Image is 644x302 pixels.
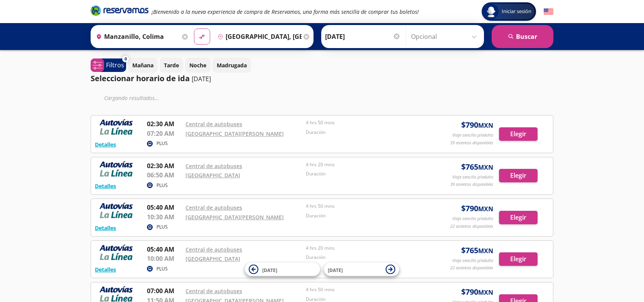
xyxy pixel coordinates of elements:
[461,245,493,256] span: $ 765
[147,245,182,254] p: 05:40 AM
[157,265,168,272] p: PLUS
[262,267,277,273] span: [DATE]
[132,61,153,69] p: Mañana
[147,170,182,180] p: 06:50 AM
[147,203,182,212] p: 05:40 AM
[152,8,419,15] em: ¡Bienvenido a la nueva experiencia de compra de Reservamos, una forma más sencilla de comprar tus...
[164,61,179,69] p: Tarde
[185,204,242,211] a: Central de autobuses
[324,263,399,276] button: [DATE]
[147,286,182,295] p: 07:00 AM
[328,267,343,273] span: [DATE]
[95,161,137,177] img: RESERVAMOS
[478,247,493,255] small: MXN
[325,27,401,46] input: Elegir Fecha
[306,161,422,168] p: 4 hrs 20 mins
[306,245,422,252] p: 4 hrs 20 mins
[185,246,242,253] a: Central de autobuses
[157,140,168,147] p: PLUS
[411,27,480,46] input: Opcional
[157,224,168,230] p: PLUS
[125,56,127,62] span: 0
[185,162,242,170] a: Central de autobuses
[185,172,240,179] a: [GEOGRAPHIC_DATA]
[147,129,182,138] p: 07:20 AM
[147,161,182,170] p: 02:30 AM
[452,132,493,138] p: Viaje sencillo p/adulto
[95,245,137,260] img: RESERVAMOS
[185,214,284,221] a: [GEOGRAPHIC_DATA][PERSON_NAME]
[212,58,251,73] button: Madrugada
[452,215,493,222] p: Viaje sencillo p/adulto
[306,254,422,261] p: Duración
[128,58,158,73] button: Mañana
[478,288,493,297] small: MXN
[104,94,159,102] em: Cargando resultados ...
[147,119,182,128] p: 02:30 AM
[217,61,247,69] p: Madrugada
[185,58,211,73] button: Noche
[450,265,493,271] p: 22 asientos disponibles
[492,25,553,48] button: Buscar
[306,286,422,293] p: 4 hrs 50 mins
[499,127,538,141] button: Elegir
[452,257,493,264] p: Viaje sencillo p/adulto
[499,211,538,224] button: Elegir
[499,169,538,182] button: Elegir
[185,255,240,262] a: [GEOGRAPHIC_DATA]
[95,140,116,148] button: Detalles
[461,286,493,298] span: $ 790
[450,140,493,146] p: 39 asientos disponibles
[91,5,148,18] a: Brand Logo
[95,203,137,218] img: RESERVAMOS
[478,121,493,130] small: MXN
[95,224,116,232] button: Detalles
[245,263,320,276] button: [DATE]
[306,212,422,219] p: Duración
[160,58,183,73] button: Tarde
[147,254,182,263] p: 10:00 AM
[306,170,422,177] p: Duración
[147,212,182,222] p: 10:30 AM
[185,120,242,128] a: Central de autobuses
[499,252,538,266] button: Elegir
[461,161,493,173] span: $ 765
[544,7,553,17] button: English
[306,119,422,126] p: 4 hrs 50 mins
[478,163,493,172] small: MXN
[185,287,242,295] a: Central de autobuses
[157,182,168,189] p: PLUS
[306,129,422,136] p: Duración
[95,286,137,302] img: RESERVAMOS
[91,5,148,16] i: Brand Logo
[478,205,493,213] small: MXN
[95,265,116,274] button: Detalles
[91,58,126,72] button: 0Filtros
[95,182,116,190] button: Detalles
[95,119,137,135] img: RESERVAMOS
[499,8,534,15] span: Iniciar sesión
[452,174,493,180] p: Viaje sencillo p/adulto
[450,181,493,188] p: 39 asientos disponibles
[461,119,493,131] span: $ 790
[106,60,124,70] p: Filtros
[93,27,180,46] input: Buscar Origen
[461,203,493,214] span: $ 790
[189,61,206,69] p: Noche
[450,223,493,230] p: 22 asientos disponibles
[306,203,422,210] p: 4 hrs 50 mins
[185,130,284,137] a: [GEOGRAPHIC_DATA][PERSON_NAME]
[192,74,211,83] p: [DATE]
[91,73,190,84] p: Seleccionar horario de ida
[214,27,302,46] input: Buscar Destino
